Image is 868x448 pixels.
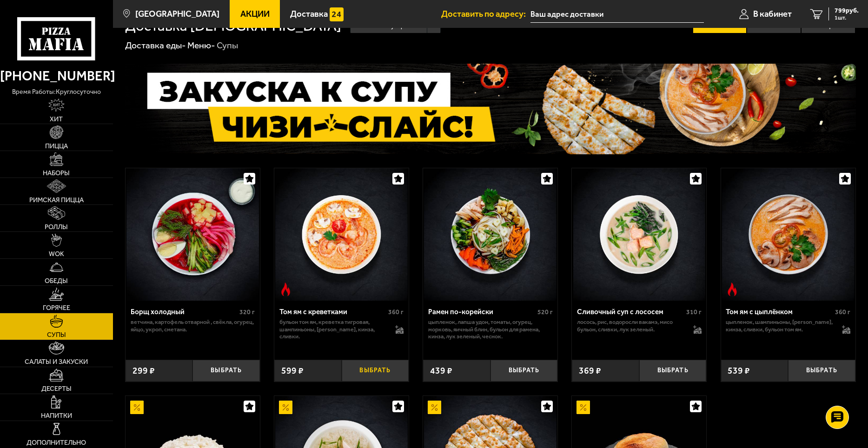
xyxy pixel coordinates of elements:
span: 299 ₽ [133,366,155,375]
span: 320 г [239,308,255,316]
div: Сливочный суп с лососем [577,308,684,316]
span: Обеды [45,277,68,284]
span: Хит [50,116,63,122]
img: Острое блюдо [279,283,292,296]
span: 1 шт. [835,15,859,20]
img: Борщ холодный [126,168,259,301]
img: Том ям с креветками [275,168,408,301]
img: Острое блюдо [725,283,739,296]
span: Акции [240,10,270,19]
img: Акционный [130,401,144,414]
span: [GEOGRAPHIC_DATA] [135,10,219,19]
span: Роллы [45,224,68,230]
img: Сливочный суп с лососем [573,168,706,301]
p: цыпленок, шампиньоны, [PERSON_NAME], кинза, сливки, бульон том ям. [726,318,833,333]
span: 799 руб. [835,7,859,14]
a: Меню- [187,40,215,51]
a: Рамен по-корейски [423,168,557,301]
button: Выбрать [192,360,260,382]
span: Доставка [290,10,328,19]
div: Том ям с креветками [279,308,386,316]
span: WOK [49,250,64,257]
img: Акционный [428,401,441,414]
span: Дополнительно [27,439,86,446]
p: бульон том ям, креветка тигровая, шампиньоны, [PERSON_NAME], кинза, сливки. [279,318,386,340]
button: Выбрать [788,360,855,382]
a: Борщ холодный [126,168,260,301]
button: Выбрать [342,360,409,382]
span: В кабинет [753,10,792,19]
a: Острое блюдоТом ям с цыплёнком [721,168,855,301]
span: 520 г [537,308,553,316]
a: Острое блюдоТом ям с креветками [274,168,409,301]
span: Горячее [43,304,70,311]
span: Салаты и закуски [25,358,88,365]
img: Акционный [576,401,590,414]
p: цыпленок, лапша удон, томаты, огурец, морковь, яичный блин, бульон для рамена, кинза, лук зеленый... [428,318,553,340]
div: Рамен по-корейски [428,308,535,316]
span: Римская пицца [29,197,84,203]
img: Рамен по-корейски [424,168,557,301]
span: Доставить по адресу: [441,10,530,19]
span: 310 г [686,308,702,316]
span: Супы [47,331,66,338]
span: 360 г [835,308,850,316]
img: Том ям с цыплёнком [722,168,855,301]
span: 369 ₽ [579,366,601,375]
span: Напитки [41,412,72,419]
p: ветчина, картофель отварной , свёкла, огурец, яйцо, укроп, сметана. [131,318,255,333]
span: Наборы [43,170,70,176]
input: Ваш адрес доставки [530,6,704,23]
button: Выбрать [490,360,558,382]
span: Десерты [41,385,72,392]
div: Том ям с цыплёнком [726,308,833,316]
span: 599 ₽ [281,366,304,375]
div: Борщ холодный [131,308,238,316]
h1: Доставка [DEMOGRAPHIC_DATA] [125,19,341,33]
a: Сливочный суп с лососем [572,168,706,301]
span: 360 г [388,308,404,316]
button: Выбрать [639,360,707,382]
span: Пицца [45,143,68,149]
img: Акционный [279,401,292,414]
span: 539 ₽ [728,366,750,375]
div: Супы [217,40,238,51]
span: 439 ₽ [430,366,452,375]
a: Доставка еды- [125,40,186,51]
p: лосось, рис, водоросли вакамэ, мисо бульон, сливки, лук зеленый. [577,318,684,333]
img: 15daf4d41897b9f0e9f617042186c801.svg [330,7,343,21]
